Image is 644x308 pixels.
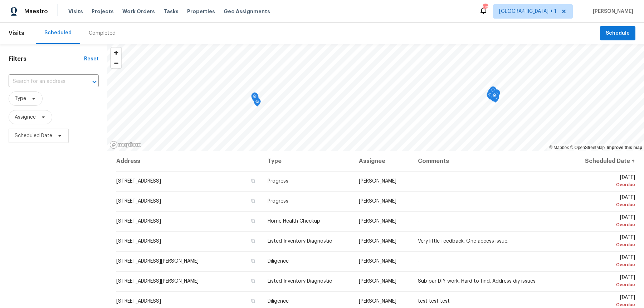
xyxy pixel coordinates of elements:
span: Properties [187,8,215,15]
canvas: Map [107,44,644,151]
span: [PERSON_NAME] [359,179,396,184]
span: - [418,259,420,264]
span: Scheduled Date [15,132,52,139]
span: test test test [418,299,450,304]
span: - [418,179,420,184]
div: Overdue [574,261,635,268]
span: Tasks [164,9,179,14]
span: [DATE] [574,175,635,188]
span: [DATE] [574,275,635,288]
button: Zoom out [111,58,121,68]
span: Visits [68,8,83,15]
a: Mapbox homepage [109,141,141,149]
div: Overdue [574,201,635,208]
button: Copy Address [250,218,256,224]
div: Map marker [492,90,499,101]
div: Map marker [493,89,500,100]
span: [STREET_ADDRESS][PERSON_NAME] [116,279,199,284]
th: Assignee [353,151,412,171]
span: Sub par DIY work. Hard to find. Address diy issues [418,279,536,284]
span: Listed Inventory Diagnostic [268,279,332,284]
div: Overdue [574,221,635,228]
button: Copy Address [250,278,256,284]
div: Map marker [251,93,258,104]
span: [STREET_ADDRESS] [116,179,161,184]
span: Diligence [268,259,289,264]
span: [STREET_ADDRESS] [116,199,161,204]
button: Schedule [600,26,635,41]
span: [PERSON_NAME] [359,239,396,244]
div: 138 [483,4,488,11]
button: Copy Address [250,258,256,264]
button: Copy Address [250,198,256,204]
div: Overdue [574,241,635,248]
span: [PERSON_NAME] [359,299,396,304]
span: [DATE] [574,195,635,208]
span: Home Health Checkup [268,219,320,224]
span: [PERSON_NAME] [590,8,633,15]
span: - [418,199,420,204]
div: Map marker [489,86,497,98]
span: Work Orders [122,8,155,15]
div: Map marker [488,88,495,99]
div: Map marker [491,91,498,103]
span: Progress [268,199,288,204]
div: Map marker [487,91,494,102]
span: [DATE] [574,215,635,228]
input: Search for an address... [9,76,79,87]
span: [STREET_ADDRESS] [116,239,161,244]
span: Geo Assignments [224,8,270,15]
span: [PERSON_NAME] [359,259,396,264]
button: Zoom in [111,48,121,58]
span: Schedule [606,29,630,38]
span: [DATE] [574,255,635,268]
th: Address [116,151,262,171]
span: [PERSON_NAME] [359,199,396,204]
div: Completed [89,30,116,37]
span: Progress [268,179,288,184]
th: Comments [412,151,568,171]
button: Copy Address [250,178,256,184]
span: Maestro [24,8,48,15]
span: Assignee [15,114,36,121]
div: Overdue [574,281,635,288]
div: Scheduled [44,29,72,36]
a: Mapbox [549,145,569,150]
span: [PERSON_NAME] [359,279,396,284]
div: Map marker [489,93,497,104]
span: Diligence [268,299,289,304]
div: Reset [84,55,99,63]
span: Listed Inventory Diagnostic [268,239,332,244]
span: [STREET_ADDRESS] [116,299,161,304]
th: Scheduled Date ↑ [568,151,635,171]
span: Visits [9,25,24,41]
span: [GEOGRAPHIC_DATA] + 1 [499,8,556,15]
span: Projects [92,8,114,15]
a: Improve this map [607,145,642,150]
th: Type [262,151,353,171]
span: Very little feedback. One access issue. [418,239,508,244]
span: [DATE] [574,235,635,248]
h1: Filters [9,55,84,63]
span: [STREET_ADDRESS][PERSON_NAME] [116,259,199,264]
button: Open [89,77,99,87]
button: Copy Address [250,298,256,304]
button: Copy Address [250,238,256,244]
span: [PERSON_NAME] [359,219,396,224]
a: OpenStreetMap [570,145,605,150]
span: [STREET_ADDRESS] [116,219,161,224]
span: Type [15,95,26,102]
div: Overdue [574,181,635,188]
span: - [418,219,420,224]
